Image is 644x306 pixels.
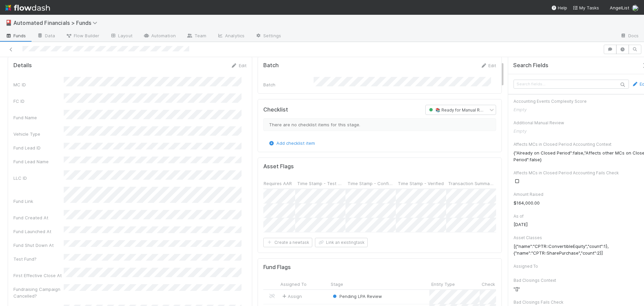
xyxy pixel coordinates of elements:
[13,214,64,221] div: Fund Created At
[60,31,105,42] a: Flow Builder
[347,180,394,187] span: Time Stamp - Confirmed Needs Update
[13,256,64,262] div: Test Fund?
[263,62,279,69] h5: Batch
[32,31,60,42] a: Data
[431,281,455,288] span: Entity Type
[482,281,508,288] span: Check Name
[212,31,250,42] a: Analytics
[66,32,99,39] span: Flow Builder
[13,81,64,88] div: MC ID
[263,264,291,271] h5: Fund Flags
[13,62,32,69] h5: Details
[514,244,609,256] span: [{"name":"CPTR::ConvertibleEquity","count":1},{"name":"CPTR::SharePurchase","count":2}]
[13,131,64,137] div: Vehicle Type
[263,81,314,88] div: Batch
[268,140,315,146] a: Add checklist item
[514,128,527,134] span: Empty
[551,4,567,11] div: Help
[13,242,64,249] div: Fund Shut Down At
[13,98,64,104] div: FC ID
[13,286,64,299] div: Fundraising Campaign Cancelled?
[514,80,629,89] input: Search fields...
[297,180,344,187] span: Time Stamp - Test Bucket
[5,20,12,26] span: 🎴
[13,19,101,26] span: Automated Financials > Funds
[514,107,527,112] span: Empty
[573,4,599,11] a: My Tasks
[513,62,548,69] span: Search Fields
[263,118,496,131] div: There are no checklist items for this stage.
[181,31,212,42] a: Team
[632,5,639,11] img: avatar_574f8970-b283-40ff-a3d7-26909d9947cc.png
[615,31,644,42] a: Docs
[281,293,302,300] span: Assign
[13,144,64,151] div: Fund Lead ID
[448,180,495,187] span: Transaction Summary Id
[331,281,343,288] span: Stage
[428,107,505,113] span: 📚 Ready for Manual Review (SPVs)
[105,31,138,42] a: Layout
[315,238,368,247] button: Link an existingtask
[13,272,64,279] div: First Effective Close At
[231,63,247,68] a: Edit
[331,293,382,300] div: Pending LPA Review
[280,281,307,288] span: Assigned To
[263,238,312,247] button: Create a newtask
[331,294,382,299] span: Pending LPA Review
[398,180,444,187] span: Time Stamp - Verified
[13,228,64,235] div: Fund Launched At
[573,5,599,10] span: My Tasks
[5,32,26,39] span: Funds
[247,180,292,187] span: Update Requires AAR
[5,2,50,13] img: logo-inverted-e16ddd16eac7371096b0.svg
[13,158,64,165] div: Fund Lead Name
[263,163,294,170] h5: Asset Flags
[610,5,629,10] span: AngelList
[13,198,64,205] div: Fund Link
[13,114,64,121] div: Fund Name
[480,63,496,68] a: Edit
[13,175,64,181] div: LLC ID
[514,286,520,292] span: "[]"
[263,106,288,113] h5: Checklist
[138,31,181,42] a: Automation
[250,31,286,42] a: Settings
